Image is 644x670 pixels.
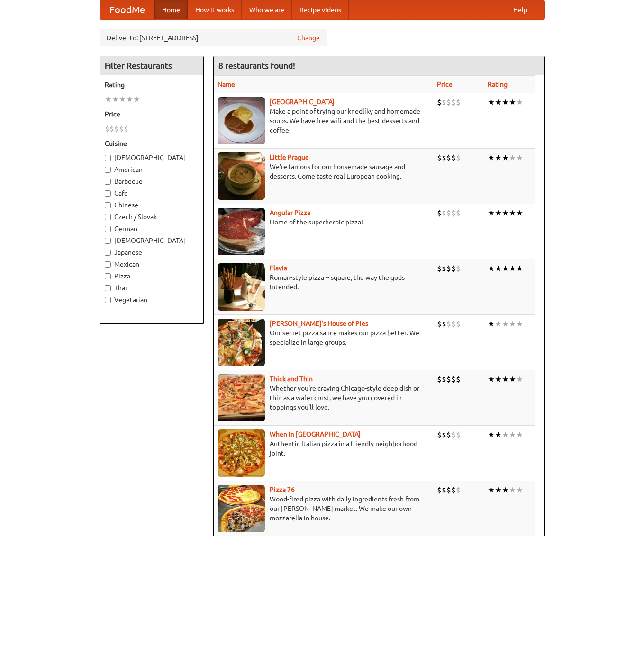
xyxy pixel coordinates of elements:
[451,485,456,495] li: $
[242,0,292,19] a: Who we are
[488,485,495,495] li: ★
[133,94,140,105] li: ★
[119,94,126,105] li: ★
[105,273,111,279] input: Pizza
[126,94,133,105] li: ★
[456,319,461,329] li: $
[437,263,442,274] li: $
[502,97,509,107] li: ★
[495,152,502,163] li: ★
[105,200,199,210] label: Chinese
[114,124,119,134] li: $
[442,208,446,218] li: $
[502,485,509,495] li: ★
[270,153,309,161] a: Little Prague
[509,263,516,274] li: ★
[516,208,523,218] li: ★
[509,152,516,163] li: ★
[105,259,199,269] label: Mexican
[488,80,508,88] a: Rating
[437,97,442,107] li: $
[105,155,111,161] input: [DEMOGRAPHIC_DATA]
[105,109,199,119] h5: Price
[488,319,495,329] li: ★
[119,124,124,134] li: $
[105,167,111,173] input: American
[509,208,516,218] li: ★
[105,226,111,232] input: German
[105,165,199,174] label: American
[105,153,199,162] label: [DEMOGRAPHIC_DATA]
[218,429,265,477] img: wheninrome.jpg
[100,56,203,75] h4: Filter Restaurants
[270,320,368,327] a: [PERSON_NAME]'s House of Pies
[218,494,430,523] p: Wood-fired pizza with daily ingredients fresh from our [PERSON_NAME] market. We make our own mozz...
[105,212,199,222] label: Czech / Slovak
[270,98,335,106] b: [GEOGRAPHIC_DATA]
[270,264,287,272] a: Flavia
[218,328,430,347] p: Our secret pizza sauce makes our pizza better. We specialize in large groups.
[516,152,523,163] li: ★
[109,124,114,134] li: $
[100,29,327,46] div: Deliver to: [STREET_ADDRESS]
[218,273,430,292] p: Roman-style pizza -- square, the way the gods intended.
[218,208,265,255] img: angular.jpg
[154,0,188,19] a: Home
[451,319,456,329] li: $
[456,97,461,107] li: $
[105,214,111,220] input: Czech / Slovak
[516,97,523,107] li: ★
[456,374,461,384] li: $
[437,319,442,329] li: $
[218,485,265,532] img: pizza76.jpg
[502,319,509,329] li: ★
[451,429,456,440] li: $
[105,139,199,148] h5: Cuisine
[270,430,361,438] a: When in [GEOGRAPHIC_DATA]
[100,0,154,19] a: FoodMe
[502,263,509,274] li: ★
[105,177,199,186] label: Barbecue
[456,485,461,495] li: $
[446,429,451,440] li: $
[451,208,456,218] li: $
[451,97,456,107] li: $
[488,374,495,384] li: ★
[509,485,516,495] li: ★
[442,374,446,384] li: $
[218,61,295,70] ng-pluralize: 8 restaurants found!
[502,208,509,218] li: ★
[105,261,111,268] input: Mexican
[446,97,451,107] li: $
[442,152,446,163] li: $
[442,429,446,440] li: $
[270,375,313,383] b: Thick and Thin
[451,263,456,274] li: $
[509,429,516,440] li: ★
[105,285,111,291] input: Thai
[105,297,111,303] input: Vegetarian
[292,0,349,19] a: Recipe videos
[488,429,495,440] li: ★
[488,97,495,107] li: ★
[502,152,509,163] li: ★
[495,319,502,329] li: ★
[451,152,456,163] li: $
[105,179,111,185] input: Barbecue
[218,162,430,181] p: We're famous for our housemade sausage and desserts. Come taste real European cooking.
[437,208,442,218] li: $
[105,236,199,245] label: [DEMOGRAPHIC_DATA]
[509,97,516,107] li: ★
[105,188,199,198] label: Cafe
[218,152,265,200] img: littleprague.jpg
[446,152,451,163] li: $
[516,429,523,440] li: ★
[446,319,451,329] li: $
[516,319,523,329] li: ★
[506,0,535,19] a: Help
[270,486,295,493] a: Pizza 76
[456,208,461,218] li: $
